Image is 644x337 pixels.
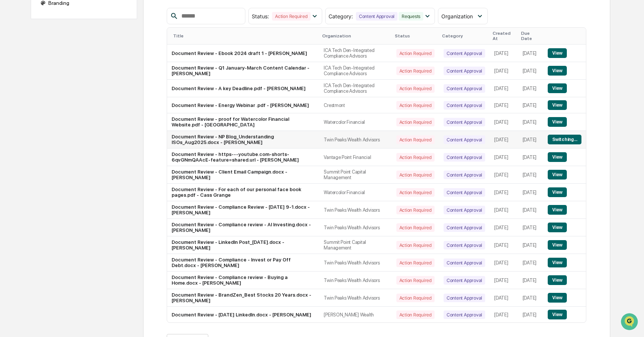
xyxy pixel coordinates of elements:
[518,254,543,272] td: [DATE]
[548,223,567,232] button: View
[490,131,518,148] td: [DATE]
[167,219,319,236] td: Document Review - Compliance review - AI Investing.docx - [PERSON_NAME]
[548,135,581,144] button: Switching...
[518,80,543,97] td: [DATE]
[521,31,540,41] div: Due Date
[329,13,353,19] span: Category :
[319,272,391,289] td: Twin Peaks Wealth Advisors
[399,12,423,21] div: Requests
[548,48,567,58] button: View
[490,184,518,201] td: [DATE]
[319,184,391,201] td: Watercolor Financial
[444,101,485,110] div: Content Approval
[518,289,543,307] td: [DATE]
[396,153,435,162] div: Action Required
[490,113,518,131] td: [DATE]
[167,289,319,307] td: Document Review - BrandZen_Best Stocks 20 Years.docx - [PERSON_NAME]
[319,113,391,131] td: Watercolor Financial
[444,67,485,75] div: Content Approval
[319,97,391,113] td: Crestmont
[51,91,96,105] a: 🗄️Attestations
[396,206,435,214] div: Action Required
[518,62,543,80] td: [DATE]
[518,131,543,148] td: [DATE]
[173,33,316,39] div: Title
[7,16,136,28] p: How can we help?
[490,272,518,289] td: [DATE]
[167,148,319,166] td: Document Review - https---youtube.com-shorts-6qvGNmQAAcE-feature=shared.url - [PERSON_NAME]
[319,289,391,307] td: Twin Peaks Wealth Advisors
[75,127,91,132] span: Pylon
[490,254,518,272] td: [DATE]
[53,126,91,132] a: Powered byPylon
[518,166,543,184] td: [DATE]
[25,65,95,71] div: We're available if you need us!
[444,171,485,179] div: Content Approval
[19,34,124,42] input: Clear
[490,45,518,62] td: [DATE]
[167,184,319,201] td: Document Review - For each of our personal face book pages.pdf - Cass Grange
[396,258,435,267] div: Action Required
[396,294,435,302] div: Action Required
[396,276,435,285] div: Action Required
[490,236,518,254] td: [DATE]
[441,13,473,19] span: Organization
[518,184,543,201] td: [DATE]
[518,97,543,113] td: [DATE]
[396,118,435,126] div: Action Required
[252,13,269,19] span: Status :
[490,201,518,219] td: [DATE]
[15,94,48,102] span: Preclearance
[518,113,543,131] td: [DATE]
[444,118,485,126] div: Content Approval
[396,310,435,319] div: Action Required
[4,105,50,119] a: 🔎Data Lookup
[167,97,319,113] td: Document Review - Energy Webinar .pdf - [PERSON_NAME]
[444,276,485,285] div: Content Approval
[444,206,485,214] div: Content Approval
[490,166,518,184] td: [DATE]
[167,62,319,80] td: Document Review - Q1 January-March Content Calendar - [PERSON_NAME]
[518,307,543,322] td: [DATE]
[548,205,567,215] button: View
[167,80,319,97] td: Document Review - A key Deadline.pdf - [PERSON_NAME]
[444,241,485,249] div: Content Approval
[7,95,13,101] div: 🖐️
[396,188,435,197] div: Action Required
[15,108,47,116] span: Data Lookup
[518,219,543,236] td: [DATE]
[167,254,319,272] td: Document Review - Compliance - Invest or Pay Off Debt.docx - [PERSON_NAME]
[444,223,485,232] div: Content Approval
[442,33,487,39] div: Category
[490,219,518,236] td: [DATE]
[167,307,319,322] td: Document Review - [DATE] LinkedIn.docx - [PERSON_NAME]
[322,33,388,39] div: Organization
[319,148,391,166] td: Vantage Point Financial
[319,80,391,97] td: ICA Tech Den-Integrated Compliance Advisors
[620,312,640,333] iframe: Open customer support
[518,45,543,62] td: [DATE]
[548,275,567,285] button: View
[319,236,391,254] td: Summit Point Capital Management
[490,62,518,80] td: [DATE]
[490,289,518,307] td: [DATE]
[548,293,567,303] button: View
[493,31,515,41] div: Created At
[490,97,518,113] td: [DATE]
[548,152,567,162] button: View
[444,135,485,144] div: Content Approval
[319,62,391,80] td: ICA Tech Den-Integrated Compliance Advisors
[4,91,51,105] a: 🖐️Preclearance
[395,33,436,39] div: Status
[518,148,543,166] td: [DATE]
[319,201,391,219] td: Twin Peaks Wealth Advisors
[518,272,543,289] td: [DATE]
[167,236,319,254] td: Document Review - LinkedIn Post_[DATE].docx - [PERSON_NAME]
[490,307,518,322] td: [DATE]
[548,310,567,319] button: View
[490,80,518,97] td: [DATE]
[444,49,485,58] div: Content Approval
[548,66,567,76] button: View
[396,171,435,179] div: Action Required
[319,131,391,148] td: Twin Peaks Wealth Advisors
